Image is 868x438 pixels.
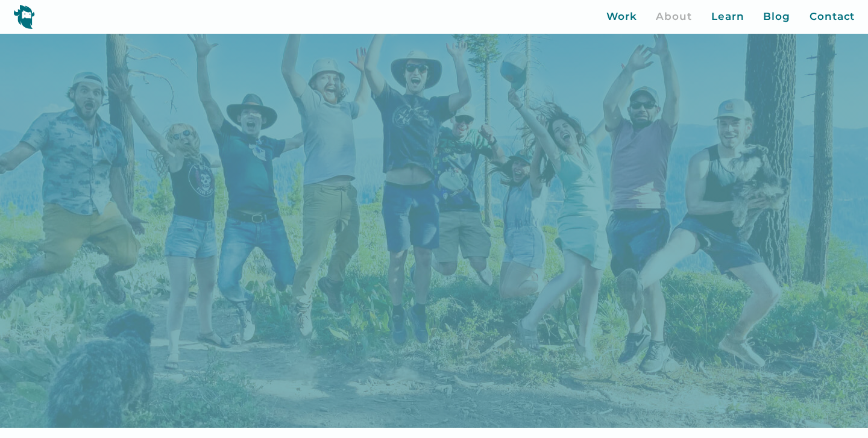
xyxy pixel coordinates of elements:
[711,9,744,25] a: Learn
[13,4,35,29] img: yeti logo icon
[763,9,790,25] a: Blog
[656,9,692,25] a: About
[810,9,855,25] a: Contact
[606,9,637,25] a: Work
